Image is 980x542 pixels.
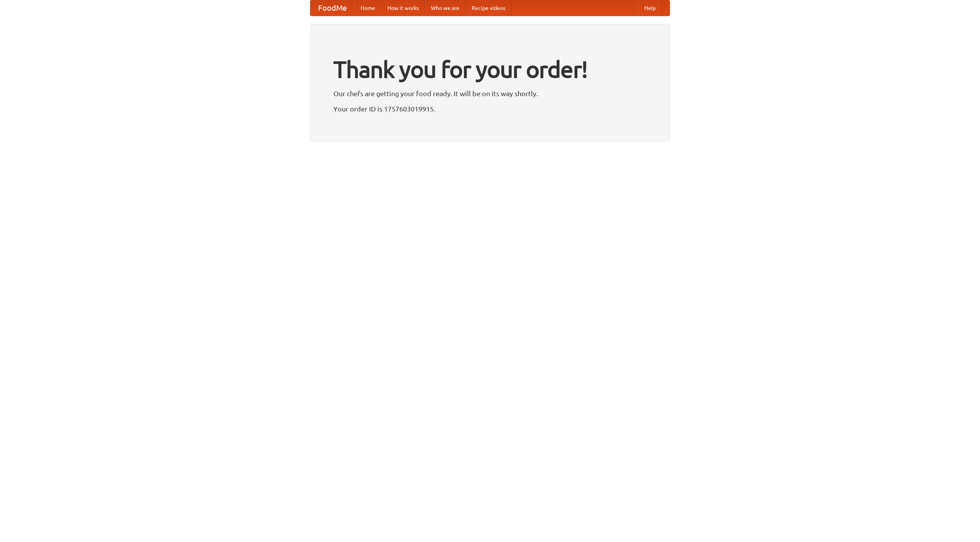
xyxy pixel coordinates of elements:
a: How it works [381,0,425,16]
a: Home [354,0,381,16]
p: Our chefs are getting your food ready. It will be on its way shortly. [333,88,647,99]
p: Your order ID is 1757603019915. [333,103,647,115]
a: Who we are [425,0,465,16]
a: Recipe videos [465,0,511,16]
a: Help [638,0,662,16]
h1: Thank you for your order! [333,51,647,88]
a: FoodMe [310,0,354,16]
